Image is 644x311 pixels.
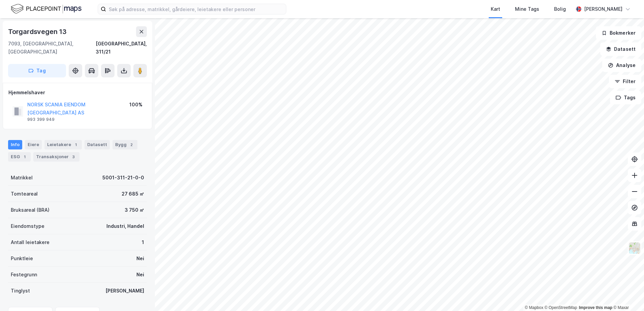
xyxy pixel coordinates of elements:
[11,271,37,279] div: Festegrunn
[515,5,539,13] div: Mine Tags
[128,141,135,148] div: 2
[11,222,44,230] div: Eiendomstype
[8,89,147,97] div: Hjemmelshaver
[11,238,50,246] div: Antall leietakere
[112,140,137,149] div: Bygg
[554,5,566,13] div: Bolig
[11,190,38,198] div: Tomteareal
[129,101,142,109] div: 100%
[106,4,286,14] input: Søk på adresse, matrikkel, gårdeiere, leietakere eller personer
[72,141,79,148] div: 1
[11,3,82,15] img: logo.f888ab2527a4732fd821a326f86c7f29.svg
[610,91,641,104] button: Tags
[106,222,144,230] div: Industri, Handel
[44,140,82,149] div: Leietakere
[11,206,50,214] div: Bruksareal (BRA)
[8,152,31,162] div: ESG
[136,254,144,263] div: Nei
[21,153,28,160] div: 1
[491,5,500,13] div: Kart
[602,59,641,72] button: Analyse
[600,42,641,56] button: Datasett
[136,271,144,279] div: Nei
[27,117,55,122] div: 993 399 949
[610,279,644,311] iframe: Chat Widget
[25,140,42,149] div: Eiere
[584,5,622,13] div: [PERSON_NAME]
[85,140,110,149] div: Datasett
[8,26,68,37] div: Torgardsvegen 13
[8,40,96,56] div: 7093, [GEOGRAPHIC_DATA], [GEOGRAPHIC_DATA]
[596,26,641,40] button: Bokmerker
[545,305,577,310] a: OpenStreetMap
[70,153,77,160] div: 3
[125,206,144,214] div: 3 750 ㎡
[96,40,147,56] div: [GEOGRAPHIC_DATA], 311/21
[33,152,79,162] div: Transaksjoner
[525,305,543,310] a: Mapbox
[8,140,22,149] div: Info
[11,174,33,182] div: Matrikkel
[142,238,144,246] div: 1
[11,254,33,263] div: Punktleie
[11,287,30,295] div: Tinglyst
[628,242,641,254] img: Z
[610,279,644,311] div: Kontrollprogram for chat
[609,75,641,88] button: Filter
[579,305,612,310] a: Improve this map
[122,190,144,198] div: 27 685 ㎡
[102,174,144,182] div: 5001-311-21-0-0
[8,64,66,77] button: Tag
[105,287,144,295] div: [PERSON_NAME]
